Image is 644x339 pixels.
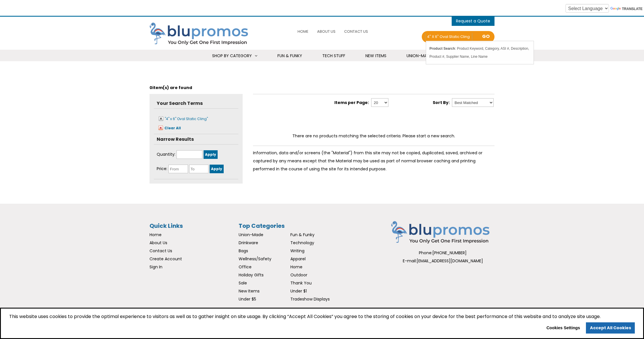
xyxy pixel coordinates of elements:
a: Union-Made [399,50,439,62]
span: New Items [365,53,386,59]
a: Tradeshow Displays [290,296,330,302]
h5: Narrow Results [154,134,238,144]
a: Wellness/Safety [239,256,271,262]
span: "4" x 6" Oval Static Cling" [165,116,208,121]
span: About Us [317,29,336,34]
strong: Product Search [430,47,455,51]
span: E-mail: [403,258,417,264]
a: New Items [239,288,260,294]
div: Information, data and/or screens (the "Material") from this site may not be copied, duplicated, s... [253,146,494,173]
input: From [168,165,188,173]
a: Home [149,232,162,238]
a: "4" x 6" Oval Static Cling" [157,115,208,122]
span: Union-Made [407,53,432,59]
span: Shop By Category [212,53,252,59]
a: Office [239,264,252,270]
label: Items per Page: [334,100,370,105]
a: About Us [316,25,337,38]
a: [EMAIL_ADDRESS][DOMAIN_NAME] [417,258,483,264]
img: Blupromos LLC's Logo [149,22,253,46]
a: About Us [149,240,167,246]
span: Contact Us [344,29,368,34]
span: Home [298,29,308,34]
span: items - Cart [456,18,490,25]
label: Sort By: [433,100,451,105]
span: [PHONE_NUMBER] [432,250,467,256]
select: Language Translate Widget [566,4,609,13]
h5: Your Search Terms [154,98,238,108]
a: Shop By Category [205,50,264,62]
input: Apply [204,150,218,159]
a: Technology [290,240,314,246]
a: Drinkware [239,240,258,246]
a: Fun & Funky [270,50,309,62]
a: Holiday Gifts [239,272,264,278]
a: Contact Us [343,25,369,38]
a: Writing [290,248,304,254]
span: Phone: [419,250,432,256]
span: Quantity [157,151,175,157]
a: Sale [239,280,247,286]
input: To [189,165,209,173]
a: Outdoor [290,272,307,278]
img: Google Translate [610,7,622,11]
span: Fun & Funky [277,53,302,59]
a: Tech Stuff [315,50,352,62]
input: Apply [210,165,224,173]
a: Under $5 [239,296,256,302]
a: Translate [610,7,643,11]
a: Union-Made [239,232,263,238]
img: Blupromos LLC's Logo [391,221,494,244]
div: : Product Keyword, Category, ASI #, Description, Product #, Supplier Name, Line Name [428,43,531,62]
a: Thank You [290,280,312,286]
button: items - Cart [456,17,490,25]
div: item(s) are found [149,81,494,94]
a: Fun & Funky [290,232,315,238]
a: allow cookies [586,322,635,334]
a: Contact Us [149,248,172,254]
span: This website uses cookies to provide the optimal experience to visitors as well as to gather insi... [9,313,635,322]
a: Home [296,25,310,38]
a: Home [290,264,302,270]
span: Price [157,166,167,172]
span: There are no products matching the selected criteria. Please start a new search. [292,133,455,139]
a: New Items [358,50,394,62]
a: Under $1 [290,288,307,294]
span: Tech Stuff [322,53,345,59]
h3: Top Categories [239,221,342,231]
a: Clear All [157,125,181,131]
a: Bags [239,248,248,254]
h3: Quick Links [149,221,236,231]
a: Create Account [149,256,182,262]
button: Cookies Settings [543,323,584,333]
a: Apparel [290,256,306,262]
a: Sign In [149,264,162,270]
span: Clear All [164,126,181,130]
span: 0 [149,85,152,90]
